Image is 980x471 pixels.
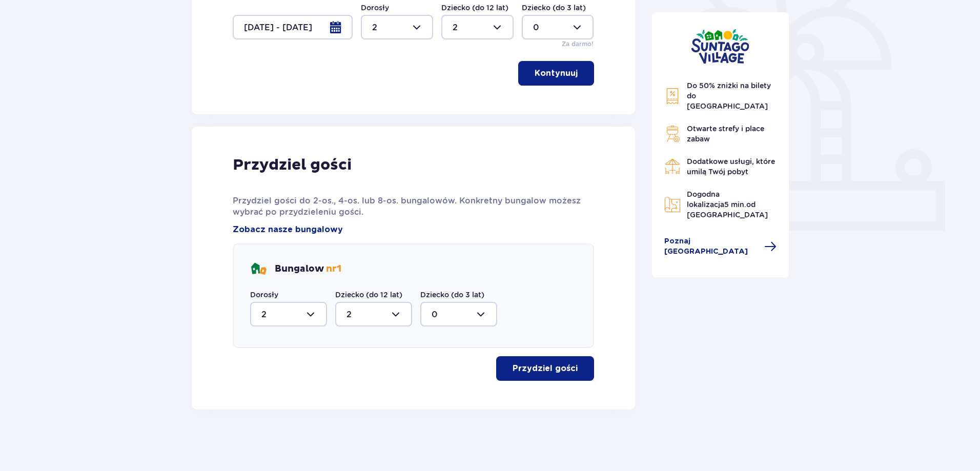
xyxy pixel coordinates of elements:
[518,61,594,86] button: Kontynuuj
[562,39,594,49] p: Za darmo!
[687,81,771,110] span: Do 50% zniżki na bilety do [GEOGRAPHIC_DATA]
[535,68,578,79] p: Kontynuuj
[335,290,402,300] label: Dziecko (do 12 lat)
[687,190,768,219] span: Dogodna lokalizacja od [GEOGRAPHIC_DATA]
[361,3,389,13] label: Dorosły
[664,196,681,213] img: Map Icon
[513,363,578,374] p: Przydziel gości
[691,29,749,64] img: Suntago Village
[664,88,681,105] img: Discount Icon
[664,126,681,142] img: Grill Icon
[441,3,508,13] label: Dziecko (do 12 lat)
[664,236,777,257] a: Poznaj [GEOGRAPHIC_DATA]
[233,195,594,218] p: Przydziel gości do 2-os., 4-os. lub 8-os. bungalowów. Konkretny bungalow możesz wybrać po przydzi...
[420,290,484,300] label: Dziecko (do 3 lat)
[724,200,746,209] span: 5 min.
[275,263,341,275] p: Bungalow
[233,155,352,175] p: Przydziel gości
[687,157,775,176] span: Dodatkowe usługi, które umilą Twój pobyt
[250,290,278,300] label: Dorosły
[664,236,759,257] span: Poznaj [GEOGRAPHIC_DATA]
[687,125,764,143] span: Otwarte strefy i place zabaw
[664,158,681,175] img: Restaurant Icon
[233,224,343,235] a: Zobacz nasze bungalowy
[496,356,594,381] button: Przydziel gości
[250,261,267,277] img: bungalows Icon
[326,263,341,275] span: nr 1
[522,3,586,13] label: Dziecko (do 3 lat)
